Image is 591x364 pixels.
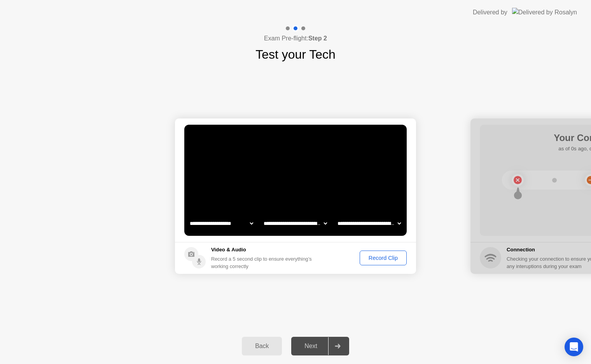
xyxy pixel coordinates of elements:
[262,216,329,231] select: Available speakers
[291,337,349,355] button: Next
[362,255,404,261] div: Record Clip
[308,35,327,42] b: Step 2
[512,8,577,17] img: Delivered by Rosalyn
[264,34,327,43] h4: Exam Pre-flight:
[211,246,315,254] h5: Video & Audio
[188,216,255,231] select: Available cameras
[565,338,583,356] div: Open Intercom Messenger
[360,251,407,265] button: Record Clip
[294,343,328,350] div: Next
[336,216,402,231] select: Available microphones
[255,45,336,64] h1: Test your Tech
[242,337,282,355] button: Back
[244,343,280,350] div: Back
[473,8,507,17] div: Delivered by
[211,255,315,270] div: Record a 5 second clip to ensure everything’s working correctly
